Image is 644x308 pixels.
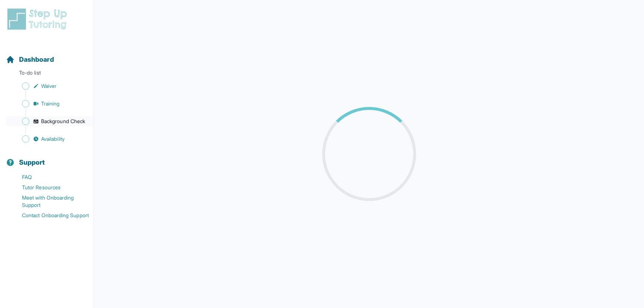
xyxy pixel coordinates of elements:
span: Training [41,100,60,107]
a: Tutor Resources [6,182,94,193]
a: Waiver [6,81,94,91]
a: Dashboard [6,54,54,65]
img: logo [6,7,71,31]
a: Training [6,99,94,109]
a: Background Check [6,116,94,126]
span: Background Check [41,118,85,125]
span: Availability [41,135,65,143]
a: Contact Onboarding Support [6,210,94,221]
button: Support [3,146,91,171]
span: Support [19,157,45,168]
a: Availability [6,134,94,144]
a: Meet with Onboarding Support [6,193,94,210]
span: Waiver [41,82,57,90]
p: To-do list [3,69,91,79]
a: FAQ [6,172,94,182]
button: Dashboard [3,43,91,68]
span: Dashboard [19,54,54,65]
